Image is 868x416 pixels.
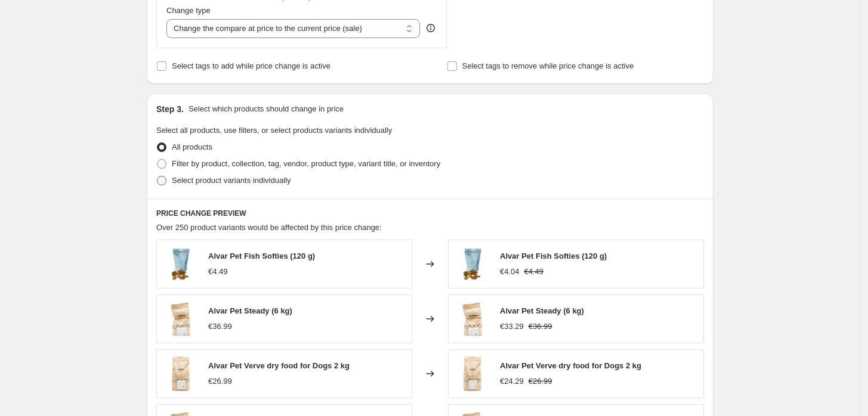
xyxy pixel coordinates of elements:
span: Select tags to remove while price change is active [462,61,634,70]
strike: €36.99 [529,321,552,333]
div: €36.99 [208,321,232,333]
img: vakaa_square_80x.png [455,301,490,337]
span: All products [172,142,212,151]
h2: Step 3. [156,103,184,115]
h6: PRICE CHANGE PREVIEW [156,209,704,218]
span: Alvar Pet Fish Softies (120 g) [208,252,315,260]
img: vakaa_square_80x.png [163,301,199,337]
div: €33.29 [500,321,524,333]
span: Over 250 product variants would be affected by this price change: [156,223,382,232]
div: help [425,22,437,34]
img: chicken_softies_square-1_80x.png [455,246,490,282]
span: Alvar Pet Steady (6 kg) [500,306,584,315]
span: Alvar Pet Steady (6 kg) [208,306,292,315]
span: Select all products, use filters, or select products variants individually [156,126,392,135]
span: Select tags to add while price change is active [172,61,330,70]
div: €24.29 [500,375,524,387]
span: Alvar Pet Verve dry food for Dogs 2 kg [500,361,641,370]
span: Alvar Pet Fish Softies (120 g) [500,252,607,260]
img: vauhti_square_80x.png [455,356,490,392]
span: Filter by product, collection, tag, vendor, product type, variant title, or inventory [172,159,440,168]
span: Change type [166,6,211,15]
div: €26.99 [208,375,232,387]
span: Select product variants individually [172,176,291,185]
img: chicken_softies_square-1_80x.png [163,246,199,282]
span: Alvar Pet Verve dry food for Dogs 2 kg [208,361,350,370]
div: €4.49 [208,266,228,278]
div: €4.04 [500,266,520,278]
p: Select which products should change in price [189,103,344,115]
img: vauhti_square_80x.png [163,356,199,392]
strike: €4.49 [524,266,544,278]
strike: €26.99 [529,375,552,387]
